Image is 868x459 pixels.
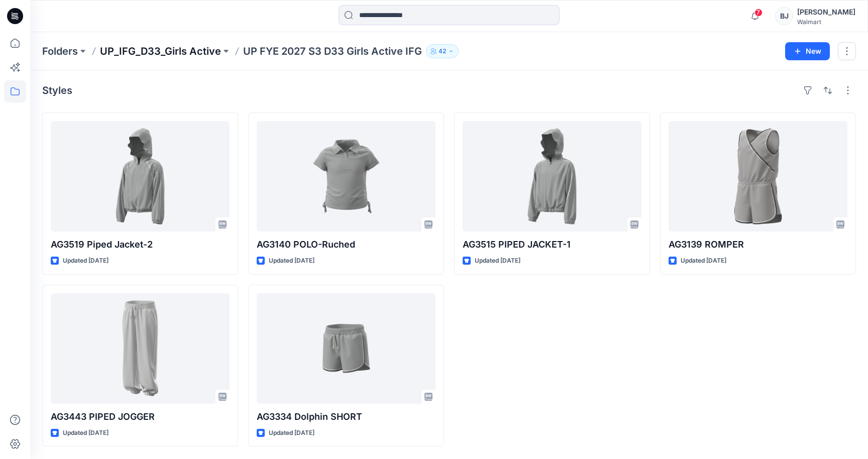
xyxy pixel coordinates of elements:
[463,238,641,252] p: AG3515 PIPED JACKET-1
[269,256,314,266] p: Updated [DATE]
[681,256,726,266] p: Updated [DATE]
[257,238,436,252] p: AG3140 POLO-Ruched
[51,238,230,252] p: AG3519 Piped Jacket-2
[42,84,72,96] h4: Styles
[669,121,847,232] a: AG3139 ROMPER
[754,9,763,17] span: 7
[51,410,230,424] p: AG3443 PIPED JOGGER
[51,293,230,404] a: AG3443 PIPED JOGGER
[63,428,108,438] p: Updated [DATE]
[797,18,855,26] div: Walmart
[475,256,520,266] p: Updated [DATE]
[463,121,641,232] a: AG3515 PIPED JACKET-1
[63,256,108,266] p: Updated [DATE]
[257,410,436,424] p: AG3334 Dolphin SHORT
[269,428,314,438] p: Updated [DATE]
[100,44,221,58] a: UP_IFG_D33_Girls Active
[669,238,847,252] p: AG3139 ROMPER
[426,44,459,58] button: 42
[785,42,830,60] button: New
[51,121,230,232] a: AG3519 Piped Jacket-2
[439,46,446,57] p: 42
[257,293,436,404] a: AG3334 Dolphin SHORT
[42,44,78,58] a: Folders
[797,6,855,18] div: [PERSON_NAME]
[257,121,436,232] a: AG3140 POLO-Ruched
[775,7,793,25] div: BJ
[243,44,422,58] p: UP FYE 2027 S3 D33 Girls Active IFG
